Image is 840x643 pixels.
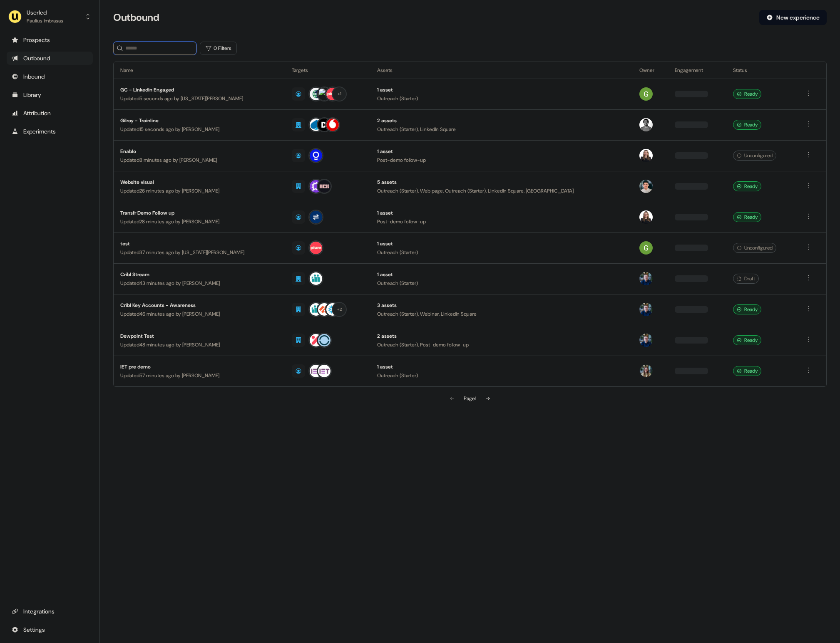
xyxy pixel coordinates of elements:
th: Assets [370,62,633,79]
img: Maz [639,118,653,131]
div: Outreach (Starter), Webinar, LinkedIn Square [377,310,626,318]
div: 5 assets [377,178,626,186]
img: Vincent [639,180,653,193]
a: Go to templates [7,88,93,101]
div: 1 asset [377,240,626,248]
div: Updated 43 minutes ago by [PERSON_NAME] [120,279,278,287]
div: Updated 48 minutes ago by [PERSON_NAME] [120,341,278,349]
div: Attribution [12,109,88,117]
div: Userled [27,8,63,17]
img: Geneviève [639,149,653,162]
div: Updated 8 minutes ago by [PERSON_NAME] [120,156,278,164]
div: IET pre demo [120,363,278,371]
div: Unconfigured [733,151,776,161]
div: Updated 26 minutes ago by [PERSON_NAME] [120,187,278,195]
button: 0 Filters [200,42,237,55]
div: Draft [733,274,759,284]
div: 1 asset [377,86,626,94]
button: UserledPaulius Imbrasas [7,7,93,27]
div: Outreach (Starter) [377,248,626,257]
a: Go to integrations [7,623,93,636]
a: Go to attribution [7,106,93,120]
div: Gilroy - Trainline [120,116,278,125]
div: Enablo [120,147,278,156]
img: Georgia [639,87,653,101]
div: Outreach (Starter), LinkedIn Square [377,125,626,134]
img: Geneviève [639,210,653,224]
div: Ready [733,89,761,99]
div: Post-demo follow-up [377,218,626,226]
div: 1 asset [377,363,626,371]
div: Ready [733,181,761,191]
img: James [639,272,653,285]
th: Name [114,62,285,79]
img: James [639,334,653,347]
div: Updated 15 seconds ago by [PERSON_NAME] [120,125,278,134]
div: Ready [733,366,761,376]
div: Updated 37 minutes ago by [US_STATE][PERSON_NAME] [120,248,278,257]
div: Updated 57 minutes ago by [PERSON_NAME] [120,371,278,380]
div: GC - LinkedIn Engaged [120,86,278,94]
div: Integrations [12,607,88,616]
div: Website visual [120,178,278,186]
div: + 2 [337,306,342,313]
div: Updated 46 minutes ago by [PERSON_NAME] [120,310,278,318]
div: + 1 [338,90,342,98]
div: 2 assets [377,116,626,125]
a: Go to integrations [7,605,93,618]
button: New experience [759,10,827,25]
div: Paulius Imbrasas [27,17,63,25]
div: 1 asset [377,147,626,156]
a: Go to experiments [7,125,93,138]
div: Ready [733,120,761,130]
div: Outreach (Starter), Post-demo follow-up [377,341,626,349]
div: Inbound [12,72,88,81]
div: Updated 5 seconds ago by [US_STATE][PERSON_NAME] [120,94,278,103]
div: Experiments [12,127,88,136]
h3: Outbound [113,11,159,24]
div: Outreach (Starter) [377,279,626,287]
div: Outreach (Starter) [377,371,626,380]
div: Outreach (Starter) [377,94,626,103]
img: Charlotte [639,364,653,378]
div: Ready [733,304,761,314]
div: Library [12,91,88,99]
div: Post-demo follow-up [377,156,626,164]
div: Page 1 [464,394,476,403]
div: Outbound [12,54,88,62]
div: Settings [12,626,88,634]
th: Targets [285,62,370,79]
div: test [120,240,278,248]
div: Transfr Demo Follow up [120,209,278,217]
div: Ready [733,335,761,345]
div: 2 assets [377,332,626,340]
div: Updated 28 minutes ago by [PERSON_NAME] [120,218,278,226]
div: Cribl Stream [120,270,278,279]
div: 3 assets [377,301,626,309]
div: Cribl Key Accounts - Awareness [120,301,278,309]
img: James [639,303,653,316]
th: Engagement [668,62,726,79]
div: Ready [733,212,761,222]
img: Georgia [639,241,653,255]
th: Status [726,62,797,79]
div: 1 asset [377,270,626,279]
a: Go to prospects [7,33,93,47]
a: Go to outbound experience [7,52,93,65]
a: Go to Inbound [7,70,93,83]
div: Prospects [12,36,88,44]
div: Unconfigured [733,243,776,253]
div: Dewpoint Test [120,332,278,340]
div: Outreach (Starter), Web page, Outreach (Starter), LinkedIn Square, [GEOGRAPHIC_DATA] [377,187,626,195]
th: Owner [633,62,668,79]
div: 1 asset [377,209,626,217]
